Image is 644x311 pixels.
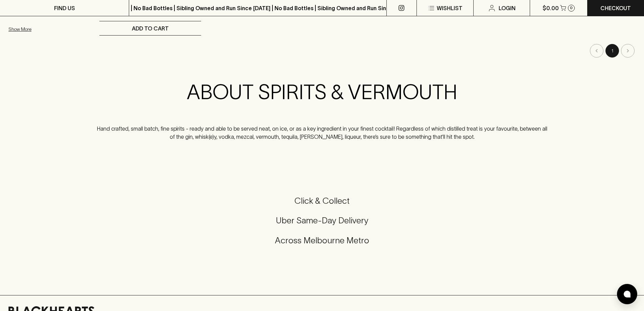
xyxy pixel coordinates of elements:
[97,80,548,104] h2: ABOUT SPIRITS & VERMOUTH
[99,44,636,58] nav: pagination navigation
[600,4,631,12] p: Checkout
[437,4,462,12] p: Wishlist
[97,125,548,141] p: Hand crafted, small batch, fine spirits - ready and able to be served neat, on ice, or as a key i...
[8,215,636,226] h5: Uber Same-Day Delivery
[8,22,97,36] button: Show More
[605,44,619,58] button: page 1
[8,168,636,282] div: Call to action block
[8,235,636,246] h5: Across Melbourne Metro
[132,24,169,32] p: ADD TO CART
[570,6,573,10] p: 0
[624,291,630,297] img: bubble-icon
[99,21,201,35] button: ADD TO CART
[499,4,516,12] p: Login
[543,4,559,12] p: $0.00
[8,195,636,206] h5: Click & Collect
[54,4,75,12] p: FIND US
